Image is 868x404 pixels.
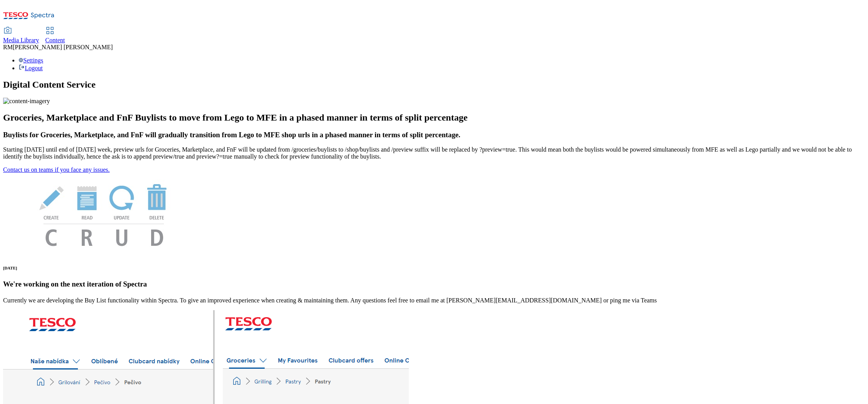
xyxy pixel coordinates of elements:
img: News Image [3,173,205,254]
h1: Digital Content Service [3,79,865,90]
h3: We're working on the next iteration of Spectra [3,280,865,288]
a: Content [45,28,65,44]
a: Media Library [3,28,39,44]
h3: Buylists for Groceries, Marketplace, and FnF will gradually transition from Lego to MFE shop urls... [3,131,865,139]
span: Content [45,37,65,43]
img: content-imagery [3,98,50,105]
p: Currently we are developing the Buy List functionality within Spectra. To give an improved experi... [3,297,865,304]
span: [PERSON_NAME] [PERSON_NAME] [13,44,113,50]
a: Logout [19,65,43,71]
a: Contact us on teams if you face any issues. [3,166,110,173]
h2: Groceries, Marketplace and FnF Buylists to move from Lego to MFE in a phased manner in terms of s... [3,112,865,123]
p: Starting [DATE] until end of [DATE] week, preview urls for Groceries, Marketplace, and FnF will b... [3,146,865,160]
h6: [DATE] [3,266,865,270]
a: Settings [19,57,43,64]
span: Media Library [3,37,39,43]
span: RM [3,44,13,50]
